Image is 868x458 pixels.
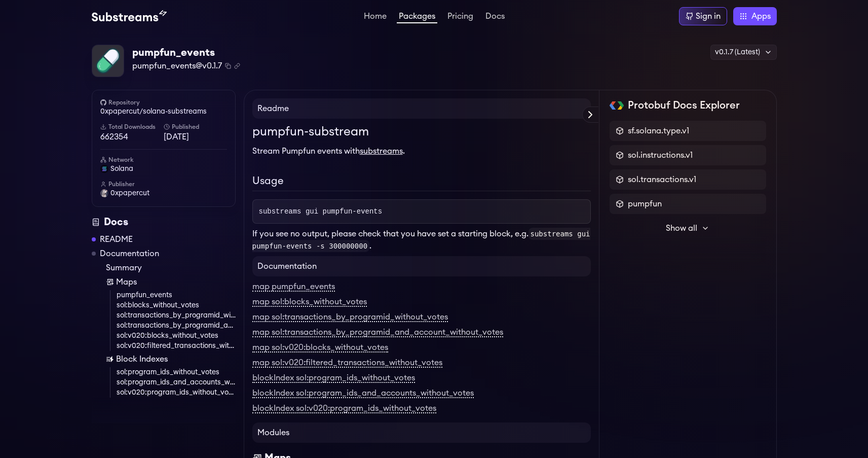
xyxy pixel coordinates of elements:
[252,374,415,383] a: blockIndex sol:program_ids_without_votes
[225,63,231,69] button: Copy package name and version
[117,367,236,377] a: sol:program_ids_without_votes
[100,131,164,143] span: 662354
[252,328,503,337] a: map sol:transactions_by_programid_and_account_without_votes
[117,387,236,398] a: sol:v020:program_ids_without_votes
[100,107,227,117] a: 0xpapercut/solana-substreams
[252,404,436,413] a: blockIndex sol:v020:program_ids_without_votes
[710,45,777,60] div: v0.1.7 (Latest)
[100,98,227,107] h6: Repository
[100,248,159,260] a: Documentation
[628,125,689,137] span: sf.solana.type.v1
[164,123,227,131] h6: Published
[252,422,591,443] h4: Modules
[117,331,236,341] a: sol:v020:blocks_without_votes
[92,215,236,229] div: Docs
[106,262,236,274] a: Summary
[234,63,240,69] button: Copy .spkg link to clipboard
[117,321,236,331] a: sol:transactions_by_programid_and_account_without_votes
[110,164,133,174] span: solana
[628,198,662,210] span: pumpfun
[252,313,448,322] a: map sol:transactions_by_programid_without_votes
[252,123,591,141] h1: pumpfun-substream
[252,283,335,292] a: map pumpfun_events
[751,10,771,22] span: Apps
[100,188,227,198] a: 0xpapercut
[106,355,114,363] img: Block Index icon
[117,290,236,300] a: pumpfun_events
[110,188,149,198] span: 0xpapercut
[100,180,227,188] h6: Publisher
[132,60,222,72] span: pumpfun_events@v0.1.7
[252,298,367,307] a: map sol:blocks_without_votes
[100,164,227,174] a: solana
[117,310,236,321] a: sol:transactions_by_programid_without_votes
[92,45,124,77] img: Package Logo
[362,12,389,22] a: Home
[259,207,383,216] span: substreams gui pumpfun-events
[100,156,227,164] h6: Network
[106,278,114,286] img: Map icon
[628,149,693,161] span: sol.instructions.v1
[252,98,591,119] h4: Readme
[360,147,403,155] a: substreams
[117,300,236,310] a: sol:blocks_without_votes
[106,276,236,288] a: Maps
[628,173,696,186] span: sol.transactions.v1
[164,131,227,143] span: [DATE]
[100,189,108,197] img: User Avatar
[610,101,624,110] img: Protobuf
[252,343,388,353] a: map sol:v020:blocks_without_votes
[252,256,591,276] h4: Documentation
[100,165,108,173] img: solana
[483,12,507,22] a: Docs
[252,145,591,157] p: Stream Pumpfun events with .
[679,7,727,25] a: Sign in
[100,123,164,131] h6: Total Downloads
[117,377,236,387] a: sol:program_ids_and_accounts_without_votes
[666,222,697,234] span: Show all
[117,341,236,351] a: sol:v020:filtered_transactions_without_votes
[252,228,591,252] p: If you see no output, please check that you have set a starting block, e.g. .
[696,10,721,22] div: Sign in
[610,218,766,238] button: Show all
[132,46,240,60] div: pumpfun_events
[252,389,474,398] a: blockIndex sol:program_ids_and_accounts_without_votes
[397,12,437,23] a: Packages
[252,173,591,191] h2: Usage
[92,10,167,22] img: Substream's logo
[106,353,236,365] a: Block Indexes
[628,98,740,113] h2: Protobuf Docs Explorer
[252,359,442,368] a: map sol:v020:filtered_transactions_without_votes
[445,12,475,22] a: Pricing
[252,228,590,252] code: substreams gui pumpfun-events -s 300000000
[100,233,133,245] a: README
[100,99,106,105] img: github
